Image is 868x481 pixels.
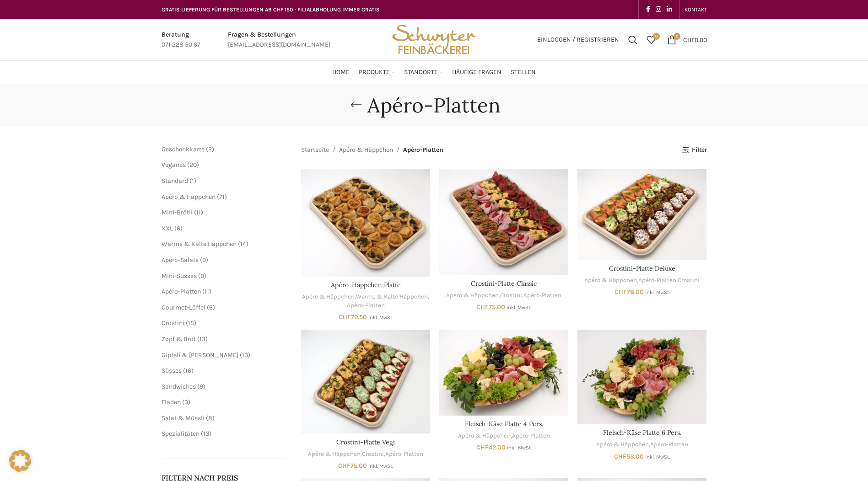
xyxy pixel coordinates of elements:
a: Filter [681,146,706,154]
img: Bäckerei Schwyter [389,19,479,60]
a: Crostini [162,319,184,327]
bdi: 75.00 [338,462,367,470]
span: Warme & Kalte Häppchen [162,240,237,248]
bdi: 78.00 [615,288,644,296]
span: Produkte [359,68,390,77]
a: Apéro-Platten [650,440,688,449]
a: Fleisch-Käse Platte 6 Pers. [603,428,681,437]
a: KONTAKT [685,0,707,19]
a: Infobox link [162,30,200,50]
a: Startseite [301,145,329,155]
a: Site logo [389,35,479,43]
small: inkl. MwSt. [368,315,393,321]
span: CHF [476,303,489,311]
a: Fleisch-Käse Platte 4 Pers. [465,420,543,428]
span: 6 [209,304,213,311]
a: Apéro-Häppchen Platte [301,169,430,277]
nav: Breadcrumb [301,145,443,155]
bdi: 75.00 [476,303,505,311]
a: Infobox link [228,30,330,50]
a: Mini-Süsses [162,272,197,280]
a: Spezialitäten [162,430,199,438]
span: 71 [219,193,225,201]
span: 9 [200,272,204,280]
span: 16 [185,367,191,374]
a: Apéro & Häppchen [162,193,216,201]
a: Apéro-Platten [162,288,201,295]
a: Crostini-Platte Deluxe [577,169,706,260]
a: Fladen [162,398,181,406]
span: 0 [653,33,660,40]
span: CHF [476,444,489,451]
a: 0 [642,31,660,49]
span: 13 [199,335,205,343]
span: Gourmet-Löffel [162,304,205,311]
span: CHF [614,453,626,460]
span: Standard [162,177,188,185]
a: Produkte [359,63,395,81]
span: GRATIS LIEFERUNG FÜR BESTELLUNGEN AB CHF 150 - FILIALABHOLUNG IMMER GRATIS [162,6,380,13]
span: CHF [683,36,695,43]
small: inkl. MwSt. [507,305,531,310]
bdi: 79.50 [339,313,367,321]
span: 8 [208,414,212,422]
span: Standorte [404,68,438,77]
a: XXL [162,224,173,232]
a: Standorte [404,63,443,81]
a: 0 CHF0.00 [663,31,712,49]
small: inkl. MwSt. [645,454,670,460]
a: Instagram social link [653,3,664,16]
div: , [577,440,706,449]
a: Salat & Müesli [162,414,205,422]
a: Zopf & Brot [162,335,196,343]
span: Home [332,68,350,77]
a: Apéro & Häppchen [584,276,637,285]
bdi: 58.00 [614,453,644,460]
span: Gipfeli & [PERSON_NAME] [162,351,238,359]
h1: Apéro-Platten [367,93,501,118]
a: Veganes [162,161,186,169]
div: , [439,432,568,440]
span: CHF [615,288,627,296]
a: Linkedin social link [664,3,675,16]
span: 0 [674,33,680,40]
span: 6 [177,224,180,232]
a: Crostini [362,450,384,459]
a: Apéro & Häppchen [458,432,511,440]
span: 11 [196,208,201,216]
div: , , [439,291,568,300]
a: Apéro-Platten [638,276,676,285]
small: inkl. MwSt. [368,463,393,469]
span: CHF [339,313,351,321]
div: Main navigation [157,63,712,81]
span: 1 [192,177,194,185]
a: Go back [345,96,367,114]
a: Apéro & Häppchen [446,291,499,300]
small: inkl. MwSt. [507,445,532,451]
a: Apéro-Salate [162,256,199,264]
small: inkl. MwSt. [645,289,670,295]
span: Apéro-Platten [403,145,443,155]
a: Häufige Fragen [452,63,501,81]
bdi: 0.00 [683,36,707,43]
a: Sandwiches [162,383,196,390]
a: Geschenkkarte [162,145,205,153]
a: Facebook social link [643,3,653,16]
span: 20 [189,161,197,169]
a: Crostini-Platte Deluxe [609,264,675,273]
a: Apéro-Platten [347,301,385,310]
span: Mini-Brötli [162,208,193,216]
span: Häufige Fragen [452,68,501,77]
a: Süsses [162,367,182,374]
span: 14 [240,240,246,248]
bdi: 42.00 [476,444,506,451]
